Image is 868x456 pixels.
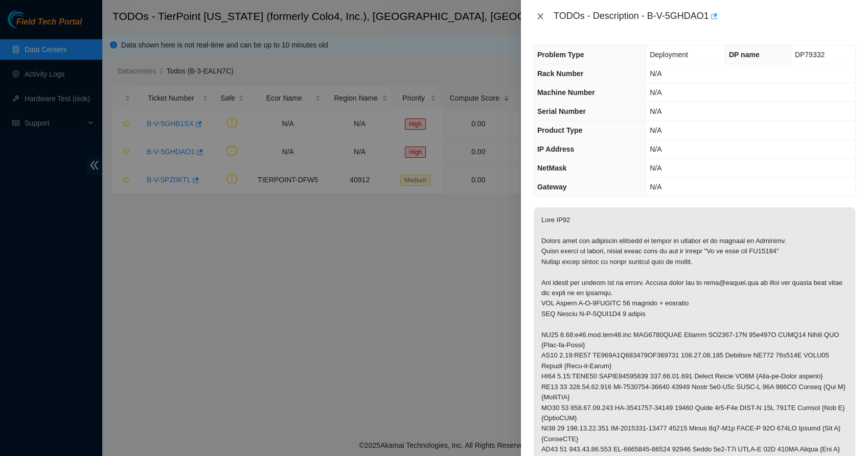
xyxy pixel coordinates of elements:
span: close [536,12,544,20]
span: DP79332 [795,51,825,59]
span: Gateway [537,183,567,191]
span: Serial Number [537,107,586,115]
button: Close [533,12,547,21]
span: Deployment [650,51,688,59]
span: Rack Number [537,69,583,78]
span: N/A [650,183,661,191]
span: N/A [650,107,661,115]
span: IP Address [537,145,574,153]
div: TODOs - Description - B-V-5GHDAO1 [554,8,856,25]
span: Machine Number [537,88,595,97]
span: Problem Type [537,51,584,59]
span: N/A [650,126,661,134]
span: DP name [729,51,760,59]
span: Product Type [537,126,582,134]
span: N/A [650,164,661,172]
span: N/A [650,69,661,78]
span: N/A [650,88,661,97]
span: NetMask [537,164,567,172]
span: N/A [650,145,661,153]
